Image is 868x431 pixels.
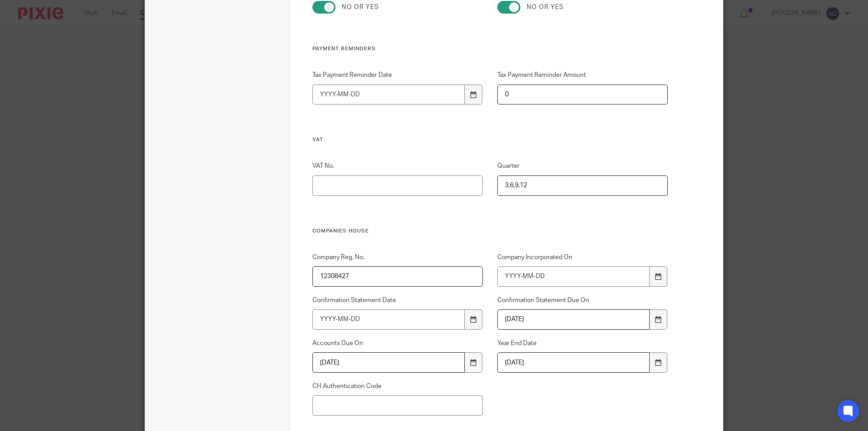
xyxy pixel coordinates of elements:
label: No or yes [342,3,379,12]
input: YYYY-MM-DD [497,352,650,373]
label: Company Incorporated On [497,253,668,262]
h3: VAT [312,136,668,143]
label: Tax Payment Reminder Date [312,71,483,80]
input: YYYY-MM-DD [497,266,650,287]
label: Year End Date [497,339,668,348]
input: YYYY-MM-DD [312,309,465,330]
label: Tax Payment Reminder Amount [497,71,668,80]
label: No or yes [527,3,564,12]
label: Quarter [497,161,668,171]
label: Confirmation Statement Date [312,296,483,305]
label: CH Authentication Code [312,382,483,391]
label: Company Reg. No. [312,253,483,262]
label: Accounts Due On [312,339,483,348]
label: Confirmation Statement Due On [497,296,668,305]
input: YYYY-MM-DD [312,352,465,373]
label: VAT No. [312,161,483,171]
input: YYYY-MM-DD [312,85,465,105]
input: YYYY-MM-DD [497,309,650,330]
h3: Payment reminders [312,45,668,52]
h3: Companies House [312,227,668,235]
